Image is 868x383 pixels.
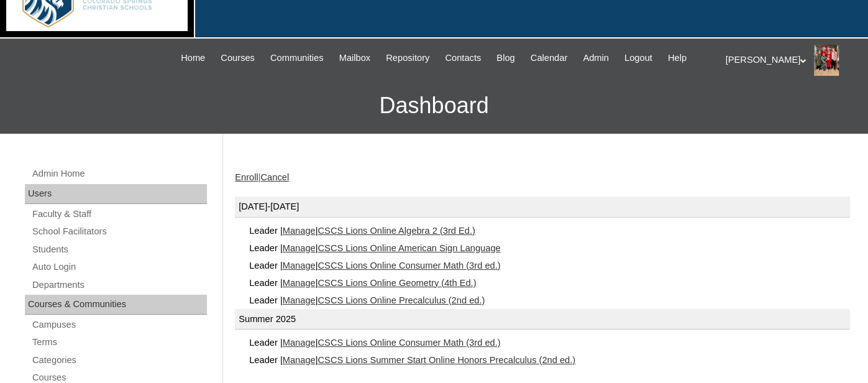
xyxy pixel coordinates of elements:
[6,78,862,134] h3: Dashboard
[25,184,207,204] div: Users
[270,51,324,65] span: Communities
[214,51,261,65] a: Courses
[31,277,207,293] a: Departments
[31,353,207,368] a: Categories
[235,309,850,330] div: Summer 2025
[283,338,316,348] a: Manage
[318,355,575,365] a: CSCS Lions Summer Start Online Honors Precalculus (2nd ed.)
[175,51,211,65] a: Home
[283,261,316,270] a: Manage
[247,334,850,351] div: Leader | |
[264,51,330,65] a: Communities
[31,224,207,239] a: School Facilitators
[247,222,850,239] div: Leader | |
[531,51,567,65] span: Calendar
[318,226,475,236] a: CSCS Lions Online Algebra 2 (3rd Ed.)
[496,51,514,65] span: Blog
[31,166,207,182] a: Admin Home
[318,295,485,305] a: CSCS Lions Online Precalculus (2nd ed.)
[386,51,429,65] span: Repository
[662,51,693,65] a: Help
[333,51,377,65] a: Mailbox
[283,243,316,253] a: Manage
[31,335,207,350] a: Terms
[247,351,850,369] div: Leader | |
[235,171,850,184] div: |
[31,259,207,275] a: Auto Login
[445,51,481,65] span: Contacts
[31,242,207,257] a: Students
[318,261,500,270] a: CSCS Lions Online Consumer Math (3rd ed.)
[524,51,573,65] a: Calendar
[490,51,521,65] a: Blog
[31,317,207,333] a: Campuses
[221,51,255,65] span: Courses
[380,51,436,65] a: Repository
[583,51,609,65] span: Admin
[814,45,839,76] img: Stephanie Phillips
[247,257,850,274] div: Leader | |
[235,172,258,182] a: Enroll
[247,239,850,257] div: Leader | |
[247,274,850,292] div: Leader | |
[260,172,289,182] a: Cancel
[318,338,500,348] a: CSCS Lions Online Consumer Math (3rd ed.)
[668,51,687,65] span: Help
[283,295,316,305] a: Manage
[726,45,856,76] div: [PERSON_NAME]
[283,226,316,236] a: Manage
[31,206,207,222] a: Faculty & Staff
[318,243,500,253] a: CSCS Lions Online American Sign Language
[318,278,476,288] a: CSCS Lions Online Geometry (4th Ed.)
[247,292,850,309] div: Leader | |
[283,278,316,288] a: Manage
[439,51,487,65] a: Contacts
[181,51,205,65] span: Home
[25,295,207,315] div: Courses & Communities
[624,51,652,65] span: Logout
[235,196,850,218] div: [DATE]-[DATE]
[618,51,659,65] a: Logout
[577,51,615,65] a: Admin
[283,355,316,365] a: Manage
[339,51,371,65] span: Mailbox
